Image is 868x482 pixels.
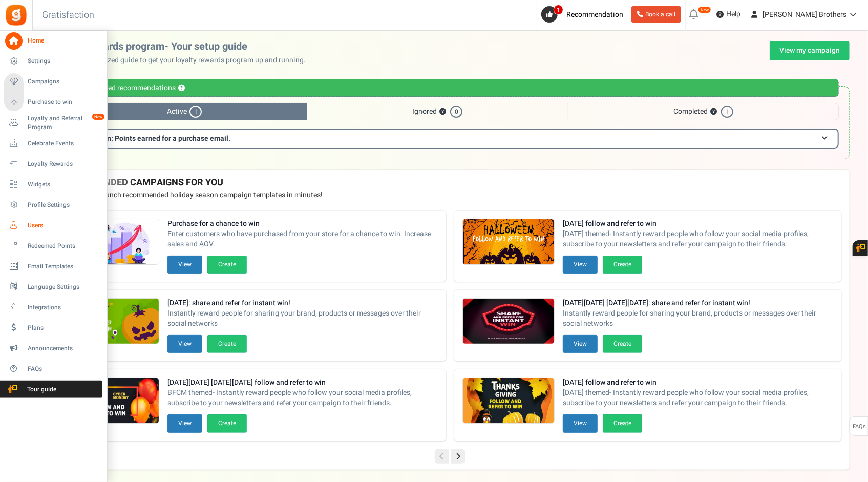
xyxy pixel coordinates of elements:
strong: [DATE][DATE] [DATE][DATE] follow and refer to win [167,378,438,388]
a: Campaigns [4,73,102,91]
strong: [DATE][DATE] [DATE][DATE]: share and refer for instant win! [563,298,833,308]
span: [DATE] themed- Instantly reward people who follow your social media profiles, subscribe to your n... [563,229,833,249]
span: Loyalty and Referral Program [28,114,102,132]
button: View [167,335,202,353]
span: Profile Settings [28,201,99,209]
span: 1 [721,106,733,118]
span: Ignored [307,103,567,120]
span: 1 [189,106,202,118]
span: Home [28,36,99,45]
span: Active [61,103,307,120]
img: Recommended Campaigns [68,378,159,424]
span: Email Templates [28,262,99,271]
span: 1 [554,5,563,15]
img: Recommended Campaigns [68,219,159,265]
button: Create [603,256,642,274]
strong: [DATE]: share and refer for instant win! [167,298,438,308]
button: View [563,414,598,432]
span: Loyalty Rewards [28,160,99,169]
a: View my campaign [770,41,850,60]
div: Personalized recommendations [61,79,839,97]
button: View [167,414,202,432]
button: Create [207,335,247,353]
a: Language Settings [4,278,102,296]
span: Enter customers who have purchased from your store for a chance to win. Increase sales and AOV. [167,229,438,249]
span: Purchase to win [28,98,99,107]
em: New [698,6,711,13]
span: Redeemed Points [28,242,99,250]
a: Announcements [4,340,102,357]
a: 1 Recommendation [541,6,627,23]
a: Widgets [4,176,102,193]
a: Loyalty Rewards [4,155,102,173]
img: Recommended Campaigns [463,219,554,265]
em: New [92,113,105,120]
button: Create [603,335,642,353]
span: Tour guide [5,385,76,394]
a: Help [712,6,745,23]
span: Campaigns [28,77,99,86]
button: Create [207,256,247,274]
span: Announcements [28,344,99,353]
p: Preview and launch recommended holiday season campaign templates in minutes! [59,190,841,200]
h2: Loyalty rewards program- Your setup guide [51,41,314,52]
span: Instantly reward people for sharing your brand, products or messages over their social networks [563,308,833,329]
strong: [DATE] follow and refer to win [563,378,833,388]
img: Recommended Campaigns [463,299,554,345]
button: View [167,256,202,274]
span: FAQs [28,365,99,373]
strong: Purchase for a chance to win [167,219,438,229]
a: Redeemed Points [4,237,102,255]
span: Users [28,221,99,230]
span: Settings [28,57,99,66]
h3: Gratisfaction [31,5,105,26]
span: Widgets [28,180,99,189]
span: Completed [568,103,839,120]
a: Users [4,217,102,234]
a: Integrations [4,299,102,316]
img: Recommended Campaigns [463,378,554,424]
h4: RECOMMENDED CAMPAIGNS FOR YOU [59,178,841,188]
a: Celebrate Events [4,135,102,152]
p: Use this personalized guide to get your loyalty rewards program up and running. [51,55,314,66]
button: Create [603,414,642,432]
span: Plans [28,324,99,332]
a: Book a call [631,6,681,23]
span: [DATE] themed- Instantly reward people who follow your social media profiles, subscribe to your n... [563,388,833,408]
span: Integrations [28,303,99,312]
span: Turn on: Points earned for a purchase email. [87,133,230,144]
span: Language Settings [28,283,99,291]
span: [PERSON_NAME] Brothers [763,9,846,20]
a: Purchase to win [4,94,102,111]
button: ? [710,109,717,115]
a: FAQs [4,360,102,378]
span: Help [724,9,740,19]
img: Recommended Campaigns [68,299,159,345]
a: Settings [4,53,102,70]
button: View [563,335,598,353]
span: Instantly reward people for sharing your brand, products or messages over their social networks [167,308,438,329]
span: Celebrate Events [28,139,99,148]
a: Loyalty and Referral Program New [4,114,102,132]
strong: [DATE] follow and refer to win [563,219,833,229]
a: Home [4,32,102,50]
a: Profile Settings [4,196,102,214]
span: FAQs [852,417,866,436]
button: ? [439,109,446,115]
span: Recommendation [566,9,623,20]
button: Create [207,414,247,432]
span: 0 [450,106,462,118]
span: BFCM themed- Instantly reward people who follow your social media profiles, subscribe to your new... [167,388,438,408]
button: ? [178,85,185,92]
button: View [563,256,598,274]
a: Plans [4,319,102,337]
a: Email Templates [4,258,102,275]
img: Gratisfaction [5,4,28,27]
